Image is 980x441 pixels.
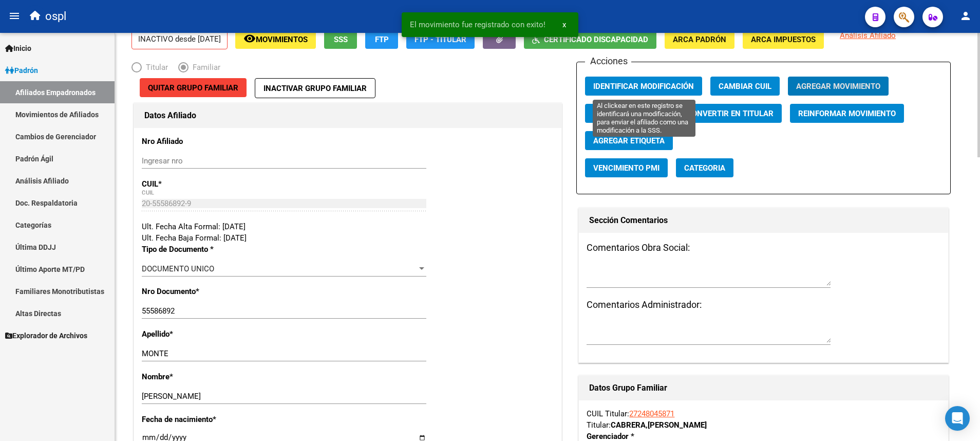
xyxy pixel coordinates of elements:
[589,380,938,396] h1: Datos Grupo Familiar
[687,109,774,118] span: Convertir en Titular
[334,35,348,44] span: SSS
[148,83,238,93] span: Quitar Grupo Familiar
[5,330,87,341] span: Explorador de Archivos
[375,35,389,44] span: FTP
[235,30,316,49] button: Movimientos
[751,35,816,44] span: ARCA Impuestos
[142,414,266,425] p: Fecha de nacimiento
[585,131,673,150] button: Agregar Etiqueta
[8,10,21,22] mat-icon: menu
[544,35,648,44] span: Certificado Discapacidad
[562,20,566,29] span: x
[5,65,38,76] span: Padrón
[587,298,940,312] h3: Comentarios Administrador:
[131,30,228,49] p: INACTIVO desde [DATE]
[743,30,824,49] button: ARCA Impuestos
[142,232,554,244] div: Ult. Fecha Baja Formal: [DATE]
[593,163,659,173] span: Vencimiento PMI
[131,65,231,74] mat-radio-group: Elija una opción
[142,62,168,73] span: Titular
[324,30,357,49] button: SSS
[140,78,247,97] button: Quitar Grupo Familiar
[593,109,662,118] span: Actualizar ARCA
[263,84,367,93] span: Inactivar Grupo Familiar
[142,136,266,147] p: Nro Afiliado
[959,10,972,22] mat-icon: person
[255,78,375,98] button: Inactivar Grupo Familiar
[788,77,889,96] button: Agregar Movimiento
[684,163,725,173] span: Categoria
[593,136,665,145] span: Agregar Etiqueta
[142,328,266,340] p: Apellido
[144,107,551,124] h1: Datos Afiliado
[585,54,631,68] h3: Acciones
[142,264,214,273] span: DOCUMENTO UNICO
[585,158,668,177] button: Vencimiento PMI
[410,20,545,30] span: El movimiento fue registrado con exito!
[142,371,266,382] p: Nombre
[665,30,734,49] button: ARCA Padrón
[142,286,266,297] p: Nro Documento
[945,406,970,431] div: Open Intercom Messenger
[589,212,938,229] h1: Sección Comentarios
[554,15,574,34] button: x
[142,178,266,190] p: CUIL
[679,104,782,123] button: Convertir en Titular
[587,408,940,431] div: CUIL Titular: Titular:
[5,43,31,54] span: Inicio
[243,32,256,45] mat-icon: remove_red_eye
[189,62,220,73] span: Familiar
[629,409,674,418] a: 27248045871
[45,5,66,28] span: ospl
[593,82,694,91] span: Identificar Modificación
[673,35,726,44] span: ARCA Padrón
[585,77,702,96] button: Identificar Modificación
[142,221,554,232] div: Ult. Fecha Alta Formal: [DATE]
[710,77,780,96] button: Cambiar CUIL
[587,241,940,255] h3: Comentarios Obra Social:
[611,420,707,430] strong: CABRERA [PERSON_NAME]
[798,109,896,118] span: Reinformar Movimiento
[142,244,266,255] p: Tipo de Documento *
[256,35,308,44] span: Movimientos
[585,104,670,123] button: Actualizar ARCA
[676,158,733,177] button: Categoria
[796,82,880,91] span: Agregar Movimiento
[790,104,904,123] button: Reinformar Movimiento
[365,30,398,49] button: FTP
[840,31,896,40] span: Análisis Afiliado
[719,82,771,91] span: Cambiar CUIL
[646,420,648,430] span: ,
